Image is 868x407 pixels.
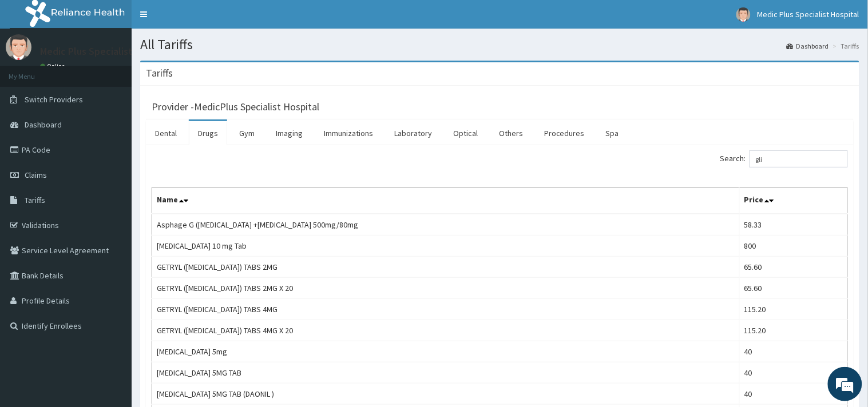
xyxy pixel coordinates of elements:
[152,188,740,214] th: Name
[6,279,218,319] textarea: Type your message and hit 'Enter'
[21,57,46,86] img: d_794563401_company_1708531726252_794563401
[6,34,31,60] img: User Image
[739,362,847,384] td: 40
[66,127,158,243] span: We're online!
[535,121,594,145] a: Procedures
[739,384,847,405] td: 40
[152,341,740,362] td: [MEDICAL_DATA] 5mg
[189,121,227,145] a: Drugs
[385,121,441,145] a: Laboratory
[830,41,859,51] li: Tariffs
[267,121,312,145] a: Imaging
[25,195,45,205] span: Tariffs
[152,384,740,405] td: [MEDICAL_DATA] 5MG TAB (DAONIL )
[739,188,847,214] th: Price
[152,214,740,236] td: Asphage G ([MEDICAL_DATA] +[MEDICAL_DATA] 500mg/80mg
[739,214,847,236] td: 58.33
[188,6,215,33] div: Minimize live chat window
[739,299,847,320] td: 115.20
[152,320,740,341] td: GETRYL ([MEDICAL_DATA]) TABS 4MG X 20
[758,9,859,19] span: Medic Plus Specialist Hospital
[40,62,68,70] a: Online
[25,170,47,180] span: Claims
[40,46,173,57] p: Medic Plus Specialist Hospital
[146,121,186,145] a: Dental
[720,150,848,167] label: Search:
[597,121,628,145] a: Spa
[739,320,847,341] td: 115.20
[25,94,83,105] span: Switch Providers
[736,7,751,22] img: User Image
[60,64,192,79] div: Chat with us now
[315,121,382,145] a: Immunizations
[152,278,740,299] td: GETRYL ([MEDICAL_DATA]) TABS 2MG X 20
[739,341,847,362] td: 40
[140,37,859,52] h1: All Tariffs
[739,278,847,299] td: 65.60
[152,362,740,384] td: [MEDICAL_DATA] 5MG TAB
[152,236,740,257] td: [MEDICAL_DATA] 10 mg Tab
[230,121,264,145] a: Gym
[152,299,740,320] td: GETRYL ([MEDICAL_DATA]) TABS 4MG
[750,150,848,167] input: Search:
[739,236,847,257] td: 800
[25,119,62,130] span: Dashboard
[152,102,319,112] h3: Provider - MedicPlus Specialist Hospital
[490,121,532,145] a: Others
[152,257,740,278] td: GETRYL ([MEDICAL_DATA]) TABS 2MG
[739,257,847,278] td: 65.60
[787,41,829,51] a: Dashboard
[444,121,487,145] a: Optical
[146,68,173,78] h3: Tariffs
